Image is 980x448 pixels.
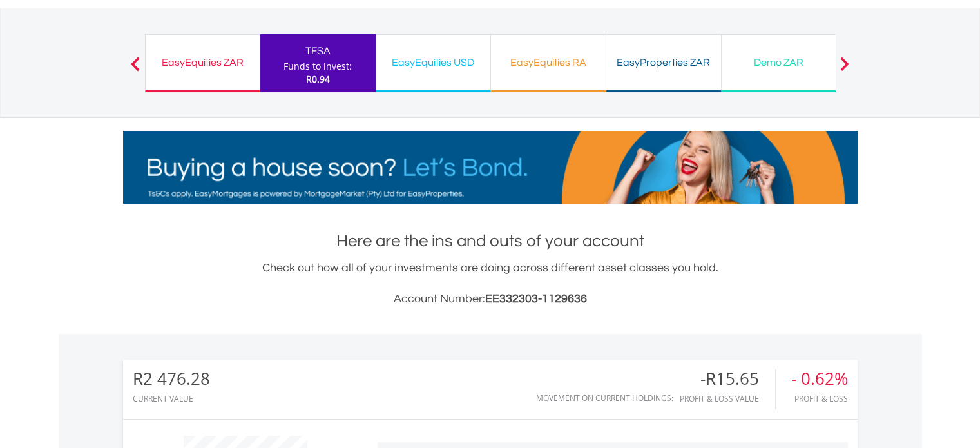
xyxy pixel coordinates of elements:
div: Profit & Loss [791,394,848,403]
div: EasyEquities RA [499,54,598,72]
button: Previous [122,63,148,76]
button: Next [832,63,858,76]
div: - 0.62% [791,369,848,388]
img: EasyMortage Promotion Banner [123,131,858,204]
div: EasyEquities USD [383,54,483,72]
div: CURRENT VALUE [133,394,210,403]
h1: Here are the ins and outs of your account [123,229,858,253]
span: R0.94 [306,73,330,85]
span: EE332303-1129636 [485,293,587,305]
div: Profit & Loss Value [680,394,775,403]
div: R2 476.28 [133,369,210,388]
div: Funds to invest: [283,60,352,73]
div: EasyProperties ZAR [614,54,713,72]
div: Movement on Current Holdings: [536,394,673,402]
div: EasyEquities ZAR [153,54,252,72]
div: Demo ZAR [729,54,829,72]
div: Check out how all of your investments are doing across different asset classes you hold. [123,259,858,308]
div: TFSA [268,42,368,60]
h3: Account Number: [123,290,858,308]
div: -R15.65 [680,369,775,388]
